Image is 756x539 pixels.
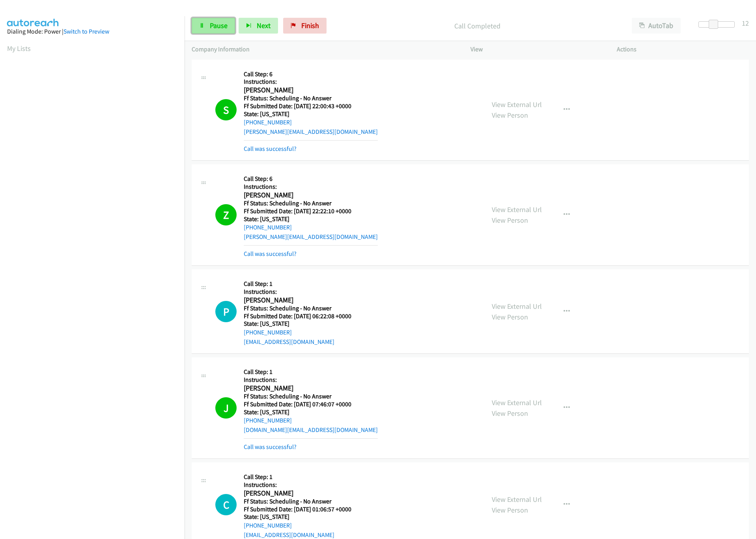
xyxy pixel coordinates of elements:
span: Finish [301,21,319,30]
a: View Person [492,111,528,120]
a: My Lists [7,44,31,53]
a: [PHONE_NUMBER] [244,223,292,231]
a: [EMAIL_ADDRESS][DOMAIN_NAME] [244,531,334,539]
h5: Ff Status: Scheduling - No Answer [244,94,378,102]
h5: State: [US_STATE] [244,513,361,521]
button: AutoTab [632,18,681,34]
h5: Ff Submitted Date: [DATE] 22:00:43 +0000 [244,102,378,110]
a: [DOMAIN_NAME][EMAIL_ADDRESS][DOMAIN_NAME] [244,426,378,434]
a: [PHONE_NUMBER] [244,118,292,126]
a: [EMAIL_ADDRESS][DOMAIN_NAME] [244,338,334,346]
div: The call is yet to be attempted [215,301,237,322]
h5: Instructions: [244,481,361,489]
h5: Instructions: [244,183,378,191]
h2: [PERSON_NAME] [244,86,361,95]
iframe: Dialpad [7,61,185,436]
a: Finish [283,18,327,34]
a: Call was successful? [244,250,297,257]
div: The call is yet to be attempted [215,494,237,515]
h5: Ff Status: Scheduling - No Answer [244,498,361,505]
h5: Instructions: [244,376,378,384]
h5: Ff Submitted Date: [DATE] 06:22:08 +0000 [244,312,361,320]
span: Next [257,21,271,30]
h5: Ff Submitted Date: [DATE] 22:22:10 +0000 [244,207,378,215]
p: View [470,45,603,54]
h5: Ff Submitted Date: [DATE] 07:46:07 +0000 [244,400,378,408]
h2: [PERSON_NAME] [244,296,361,305]
p: Company Information [192,45,456,54]
h5: Ff Status: Scheduling - No Answer [244,199,378,207]
div: Dialing Mode: Power | [7,27,177,36]
h1: C [215,494,237,515]
a: View External Url [492,302,542,311]
h5: Instructions: [244,288,361,296]
h1: P [215,301,237,322]
a: View Person [492,312,528,321]
h1: J [215,397,237,419]
h2: [PERSON_NAME] [244,384,361,393]
h5: Call Step: 1 [244,368,378,376]
div: 12 [742,18,749,28]
a: View External Url [492,495,542,504]
h5: Call Step: 6 [244,70,378,78]
h5: Call Step: 1 [244,280,361,288]
h5: Ff Submitted Date: [DATE] 01:06:57 +0000 [244,505,361,513]
h1: Z [215,204,237,225]
h2: [PERSON_NAME] [244,489,361,498]
a: View External Url [492,398,542,407]
h5: Ff Status: Scheduling - No Answer [244,304,361,312]
h1: S [215,99,237,120]
a: [PHONE_NUMBER] [244,417,292,424]
h5: Call Step: 1 [244,473,361,481]
a: View External Url [492,100,542,109]
span: Pause [210,21,228,30]
h5: State: [US_STATE] [244,110,378,118]
a: View Person [492,216,528,225]
a: View Person [492,505,528,515]
h5: State: [US_STATE] [244,408,378,416]
a: [PHONE_NUMBER] [244,329,292,336]
p: Actions [617,45,749,54]
a: [PHONE_NUMBER] [244,522,292,529]
button: Next [239,18,278,34]
h5: State: [US_STATE] [244,215,378,223]
h5: State: [US_STATE] [244,320,361,328]
h5: Ff Status: Scheduling - No Answer [244,393,378,400]
a: View Person [492,409,528,418]
p: Call Completed [337,21,618,31]
a: [PERSON_NAME][EMAIL_ADDRESS][DOMAIN_NAME] [244,233,378,240]
a: [PERSON_NAME][EMAIL_ADDRESS][DOMAIN_NAME] [244,128,378,135]
h5: Instructions: [244,78,378,86]
h2: [PERSON_NAME] [244,191,361,200]
a: Pause [192,18,235,34]
a: Switch to Preview [63,28,109,35]
a: Call was successful? [244,145,297,152]
h5: Call Step: 6 [244,175,378,183]
a: View External Url [492,205,542,214]
a: Call was successful? [244,443,297,451]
